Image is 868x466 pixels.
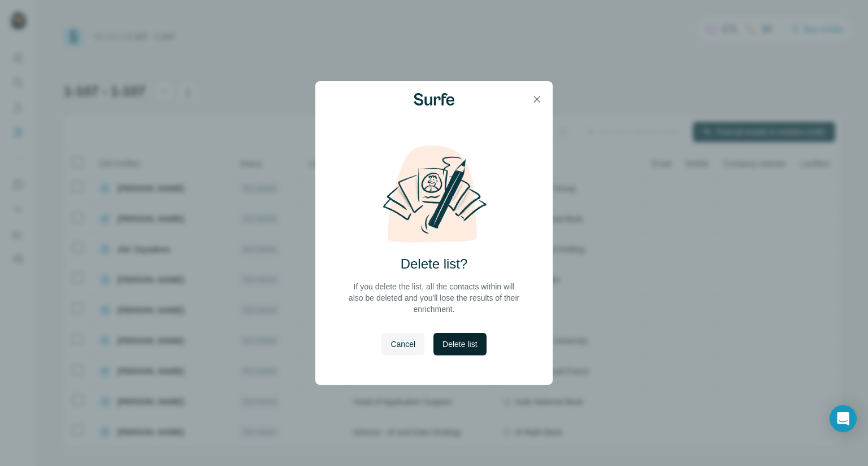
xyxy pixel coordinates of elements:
p: If you delete the list, all the contacts within will also be deleted and you'll lose the results ... [347,281,521,315]
div: Open Intercom Messenger [830,405,857,432]
span: Cancel [390,338,415,350]
button: Cancel [381,333,424,355]
img: delete-list [371,144,497,244]
button: Delete list [433,333,486,355]
img: Surfe Logo [414,93,454,105]
h2: Delete list? [401,255,468,273]
span: Delete list [442,338,477,350]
